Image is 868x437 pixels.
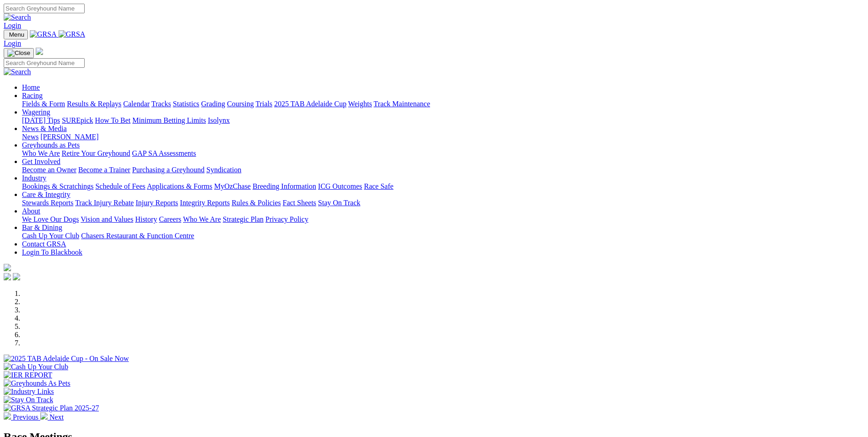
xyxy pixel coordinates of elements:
[40,413,64,421] a: Next
[22,224,62,231] a: Bar & Dining
[40,412,48,420] img: chevron-right-pager-white.svg
[255,100,272,108] a: Trials
[180,199,230,207] a: Integrity Reports
[173,100,199,108] a: Statistics
[318,199,360,207] a: Stay On Track
[22,232,79,240] a: Cash Up Your Club
[22,199,864,207] div: Care & Integrity
[22,215,79,223] a: We Love Our Dogs
[22,92,43,99] a: Racing
[4,396,53,404] img: Stay On Track
[374,100,430,108] a: Track Maintenance
[40,133,98,141] a: [PERSON_NAME]
[22,141,80,149] a: Greyhounds as Pets
[4,58,85,68] input: Search
[62,149,130,157] a: Retire Your Greyhound
[4,13,31,22] img: Search
[132,166,205,174] a: Purchasing a Greyhound
[223,215,264,223] a: Strategic Plan
[62,116,93,124] a: SUREpick
[227,100,254,108] a: Coursing
[22,149,864,158] div: Greyhounds as Pets
[22,199,73,207] a: Stewards Reports
[30,30,57,38] img: GRSA
[253,182,316,190] a: Breeding Information
[4,30,28,39] button: Toggle navigation
[22,248,82,256] a: Login To Blackbook
[13,273,20,280] img: twitter.svg
[95,116,131,124] a: How To Bet
[75,199,134,207] a: Track Injury Rebate
[232,199,281,207] a: Rules & Policies
[4,412,11,420] img: chevron-left-pager-white.svg
[4,273,11,280] img: facebook.svg
[22,108,50,116] a: Wagering
[22,133,864,141] div: News & Media
[4,413,40,421] a: Previous
[265,215,308,223] a: Privacy Policy
[22,116,864,125] div: Wagering
[206,166,241,174] a: Syndication
[22,215,864,224] div: About
[22,191,70,198] a: Care & Integrity
[13,413,38,421] span: Previous
[81,215,133,223] a: Vision and Values
[95,182,145,190] a: Schedule of Fees
[183,215,221,223] a: Who We Are
[22,240,66,248] a: Contact GRSA
[22,166,76,174] a: Become an Owner
[7,49,30,57] img: Close
[22,83,40,91] a: Home
[201,100,225,108] a: Grading
[22,100,864,108] div: Racing
[22,207,40,215] a: About
[4,39,21,47] a: Login
[274,100,346,108] a: 2025 TAB Adelaide Cup
[364,182,393,190] a: Race Safe
[22,133,38,141] a: News
[4,4,85,13] input: Search
[22,232,864,240] div: Bar & Dining
[135,199,178,207] a: Injury Reports
[4,264,11,271] img: logo-grsa-white.png
[22,174,46,182] a: Industry
[22,182,93,190] a: Bookings & Scratchings
[4,22,21,29] a: Login
[147,182,212,190] a: Applications & Forms
[348,100,372,108] a: Weights
[22,149,60,157] a: Who We Are
[9,31,24,38] span: Menu
[59,30,86,38] img: GRSA
[159,215,181,223] a: Careers
[318,182,362,190] a: ICG Outcomes
[49,413,64,421] span: Next
[22,100,65,108] a: Fields & Form
[22,116,60,124] a: [DATE] Tips
[22,125,67,132] a: News & Media
[123,100,150,108] a: Calendar
[135,215,157,223] a: History
[214,182,251,190] a: MyOzChase
[208,116,230,124] a: Isolynx
[4,48,34,58] button: Toggle navigation
[4,379,70,388] img: Greyhounds As Pets
[22,182,864,191] div: Industry
[81,232,194,240] a: Chasers Restaurant & Function Centre
[4,68,31,76] img: Search
[132,116,206,124] a: Minimum Betting Limits
[4,388,54,396] img: Industry Links
[22,158,60,165] a: Get Involved
[36,48,43,55] img: logo-grsa-white.png
[22,166,864,174] div: Get Involved
[4,371,52,379] img: IER REPORT
[78,166,130,174] a: Become a Trainer
[132,149,196,157] a: GAP SA Assessments
[283,199,316,207] a: Fact Sheets
[4,404,99,412] img: GRSA Strategic Plan 2025-27
[4,363,68,371] img: Cash Up Your Club
[4,355,129,363] img: 2025 TAB Adelaide Cup - On Sale Now
[151,100,171,108] a: Tracks
[67,100,121,108] a: Results & Replays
